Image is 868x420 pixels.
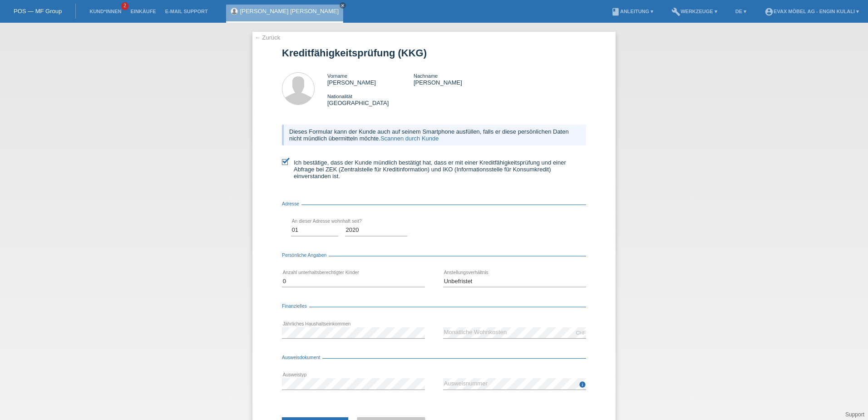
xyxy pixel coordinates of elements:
i: book [611,7,620,16]
a: Kund*innen [85,9,126,14]
i: account_circle [764,7,774,16]
div: [GEOGRAPHIC_DATA] [327,93,414,106]
a: buildWerkzeuge ▾ [667,9,722,14]
a: account_circleEVAX Möbel AG - Engin Kulali ▾ [760,9,863,14]
div: [PERSON_NAME] [414,72,500,86]
a: E-Mail Support [161,9,212,14]
i: close [340,3,345,8]
h1: Kreditfähigkeitsprüfung (KKG) [282,47,586,59]
a: Einkäufe [126,9,160,14]
a: [PERSON_NAME] [PERSON_NAME] [240,8,339,15]
a: close [340,2,346,9]
a: info [579,384,586,389]
span: Persönliche Angaben [282,253,329,258]
a: Scannen durch Kunde [380,135,439,142]
a: ← Zurück [255,34,280,41]
div: [PERSON_NAME] [327,72,414,86]
i: build [671,7,681,16]
span: 2 [121,2,128,10]
a: DE ▾ [731,9,751,14]
a: Support [845,411,864,418]
span: Nachname [414,73,438,79]
div: CHF [576,330,586,335]
span: Finanzielles [282,304,309,309]
a: POS — MF Group [14,8,62,15]
span: Ausweisdokument [282,355,322,360]
i: info [579,381,586,388]
span: Vorname [327,73,347,79]
a: bookAnleitung ▾ [607,9,658,14]
span: Adresse [282,201,301,206]
div: Dieses Formular kann der Kunde auch auf seinem Smartphone ausfüllen, falls er diese persönlichen ... [282,125,586,145]
label: Ich bestätige, dass der Kunde mündlich bestätigt hat, dass er mit einer Kreditfähigkeitsprüfung u... [282,159,586,180]
span: Nationalität [327,94,352,99]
